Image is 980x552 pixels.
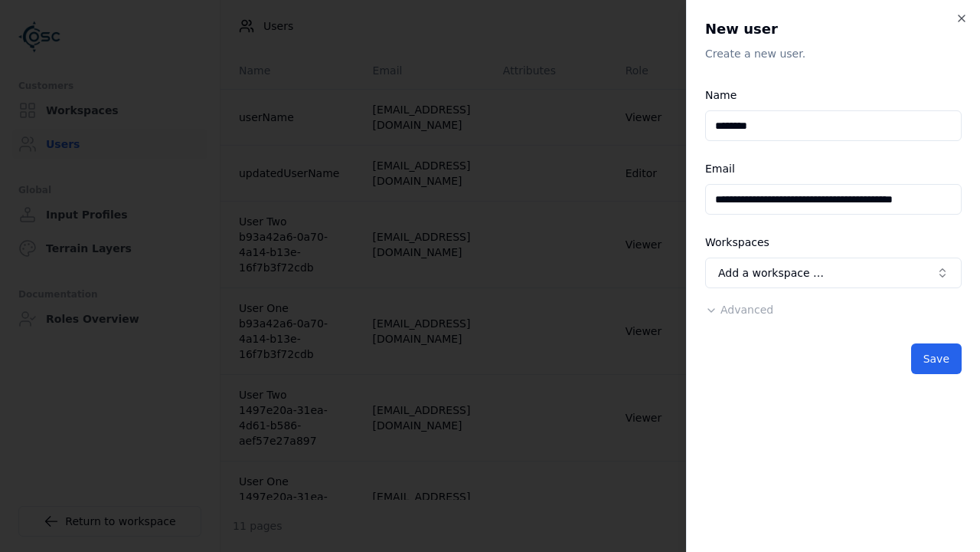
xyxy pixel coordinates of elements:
[705,46,962,61] p: Create a new user.
[720,304,773,316] span: Advanced
[705,163,735,175] label: Email
[705,18,962,40] h2: New user
[705,302,773,317] button: Advanced
[705,89,737,101] label: Name
[718,265,824,281] span: Add a workspace …
[705,236,769,248] label: Workspaces
[911,343,962,374] button: Save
